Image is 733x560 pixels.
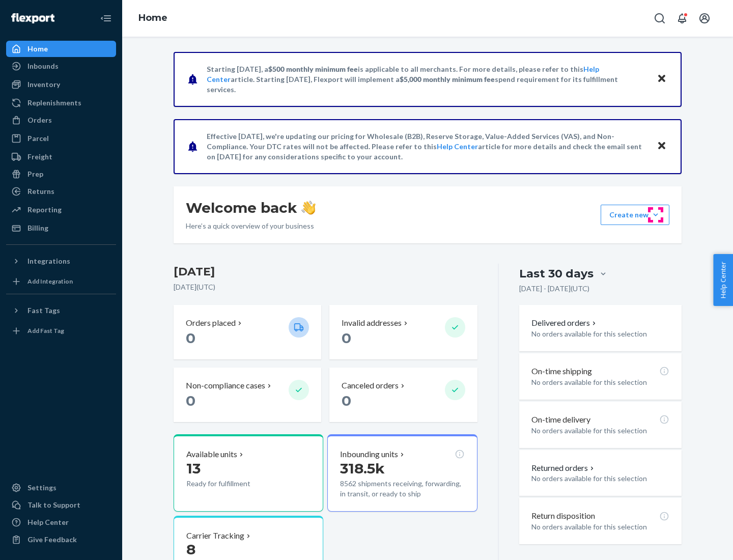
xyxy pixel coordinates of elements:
[207,131,647,162] p: Effective [DATE], we're updating our pricing for Wholesale (B2B), Reserve Storage, Value-Added Se...
[186,530,244,542] p: Carrier Tracking
[329,368,477,422] button: Canceled orders 0
[531,522,669,532] p: No orders available for this selection
[186,392,195,409] span: 0
[186,221,316,231] p: Here’s a quick overview of your business
[11,13,54,23] img: Flexport logo
[6,95,116,111] a: Replenishments
[519,284,589,294] p: [DATE] - [DATE] ( UTC )
[27,500,80,510] div: Talk to Support
[186,199,316,217] h1: Welcome back
[531,366,592,377] p: On-time shipping
[27,483,57,493] div: Settings
[6,273,116,290] a: Add Integration
[186,317,236,329] p: Orders placed
[6,130,116,147] a: Parcel
[27,535,77,545] div: Give Feedback
[27,169,43,179] div: Prep
[174,434,323,512] button: Available units13Ready for fulfillment
[342,392,351,409] span: 0
[186,479,280,489] p: Ready for fulfillment
[27,152,52,162] div: Freight
[6,253,116,269] button: Integrations
[186,329,195,347] span: 0
[531,462,596,474] button: Returned orders
[6,302,116,319] button: Fast Tags
[268,65,358,73] span: $500 monthly minimum fee
[694,8,715,29] button: Open account menu
[27,98,81,108] div: Replenishments
[329,305,477,359] button: Invalid addresses 0
[672,8,692,29] button: Open notifications
[531,473,669,484] p: No orders available for this selection
[655,72,668,87] button: Close
[531,414,590,426] p: On-time delivery
[6,220,116,236] a: Billing
[6,112,116,128] a: Orders
[6,166,116,182] a: Prep
[27,305,60,316] div: Fast Tags
[6,323,116,339] a: Add Fast Tag
[27,517,69,527] div: Help Center
[96,8,116,29] button: Close Navigation
[27,256,70,266] div: Integrations
[6,497,116,513] a: Talk to Support
[601,205,669,225] button: Create new
[531,317,598,329] button: Delivered orders
[174,282,477,292] p: [DATE] ( UTC )
[186,460,201,477] span: 13
[340,479,464,499] p: 8562 shipments receiving, forwarding, in transit, or ready to ship
[27,61,59,71] div: Inbounds
[27,277,73,286] div: Add Integration
[6,531,116,548] button: Give Feedback
[6,76,116,93] a: Inventory
[437,142,478,151] a: Help Center
[174,305,321,359] button: Orders placed 0
[27,44,48,54] div: Home
[27,223,48,233] div: Billing
[174,368,321,422] button: Non-compliance cases 0
[655,139,668,154] button: Close
[6,41,116,57] a: Home
[340,460,385,477] span: 318.5k
[27,205,62,215] div: Reporting
[130,4,176,33] ol: breadcrumbs
[27,79,60,90] div: Inventory
[27,326,64,335] div: Add Fast Tag
[650,8,670,29] button: Open Search Box
[6,480,116,496] a: Settings
[400,75,495,83] span: $5,000 monthly minimum fee
[138,12,167,23] a: Home
[186,541,195,558] span: 8
[174,264,477,280] h3: [DATE]
[327,434,477,512] button: Inbounding units318.5k8562 shipments receiving, forwarding, in transit, or ready to ship
[186,449,237,460] p: Available units
[6,149,116,165] a: Freight
[531,426,669,436] p: No orders available for this selection
[6,58,116,74] a: Inbounds
[6,202,116,218] a: Reporting
[340,449,398,460] p: Inbounding units
[6,514,116,530] a: Help Center
[6,183,116,200] a: Returns
[531,377,669,387] p: No orders available for this selection
[186,380,265,391] p: Non-compliance cases
[342,329,351,347] span: 0
[301,201,316,215] img: hand-wave emoji
[207,64,647,95] p: Starting [DATE], a is applicable to all merchants. For more details, please refer to this article...
[342,317,402,329] p: Invalid addresses
[27,133,49,144] div: Parcel
[342,380,399,391] p: Canceled orders
[713,254,733,306] button: Help Center
[531,329,669,339] p: No orders available for this selection
[27,115,52,125] div: Orders
[519,266,594,282] div: Last 30 days
[531,510,595,522] p: Return disposition
[27,186,54,197] div: Returns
